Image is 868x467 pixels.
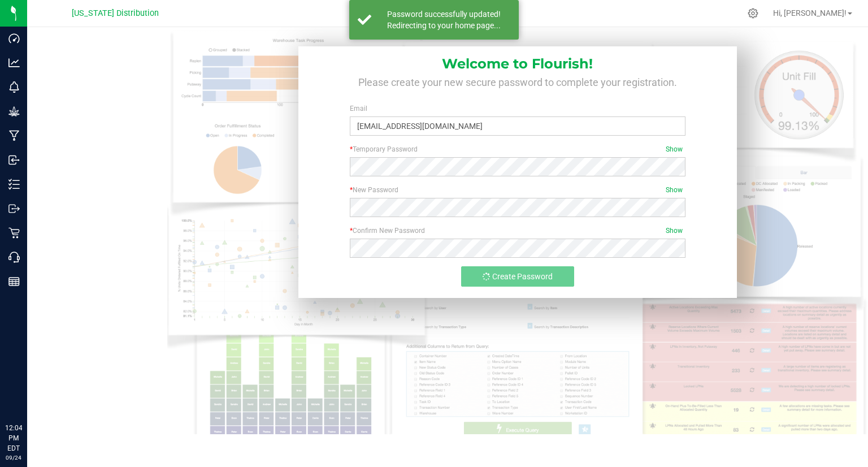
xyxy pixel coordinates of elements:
[666,226,683,236] span: Show
[314,46,721,71] h1: Welcome to Flourish!
[8,227,20,239] inline-svg: Retail
[8,81,20,93] inline-svg: Monitoring
[350,185,685,195] label: New Password
[666,185,683,195] span: Show
[8,130,20,141] inline-svg: Manufacturing
[8,154,20,166] inline-svg: Inbound
[746,8,760,19] div: Manage settings
[377,8,510,31] div: Password successfully updated! Redirecting to your home page...
[350,226,685,236] label: Confirm New Password
[8,276,20,287] inline-svg: Reports
[492,272,553,281] span: Create Password
[8,179,20,190] inline-svg: Inventory
[5,423,22,453] p: 12:04 PM EDT
[461,266,574,287] button: Create Password
[8,252,20,263] inline-svg: Call Center
[773,8,847,18] span: Hi, [PERSON_NAME]!
[8,203,20,214] inline-svg: Outbound
[8,106,20,117] inline-svg: Grow
[8,33,20,44] inline-svg: Dashboard
[350,144,685,154] label: Temporary Password
[8,57,20,68] inline-svg: Analytics
[72,8,159,18] span: [US_STATE] Distribution
[350,103,685,114] label: Email
[358,76,677,88] span: Please create your new secure password to complete your registration.
[666,144,683,154] span: Show
[5,453,22,462] p: 09/24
